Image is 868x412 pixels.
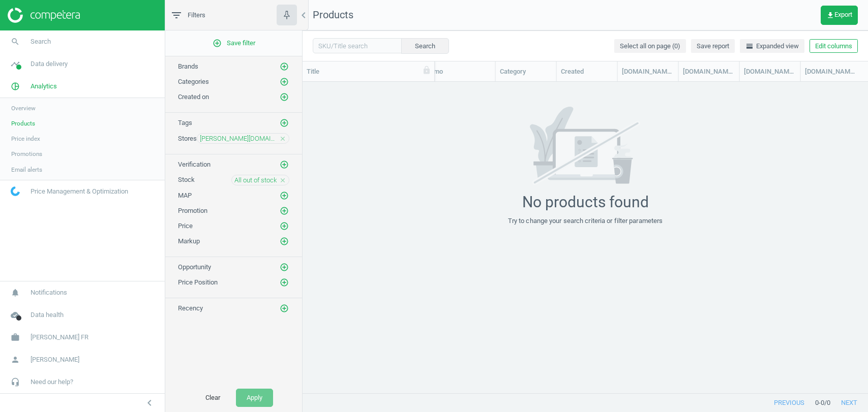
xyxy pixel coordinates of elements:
[137,396,162,409] button: chevron_left
[178,119,192,126] span: Tags
[6,305,25,325] i: cloud_done
[280,62,289,71] i: add_circle_outline
[561,67,613,76] div: Created
[31,82,57,91] span: Analytics
[178,278,218,286] span: Price Position
[178,78,209,85] span: Categories
[821,6,858,25] button: get_appExport
[280,221,289,231] i: add_circle_outline
[280,237,289,246] i: add_circle_outline
[178,93,209,101] span: Created on
[279,177,286,184] i: close
[279,160,289,170] button: add_circle_outline
[31,288,67,297] span: Notifications
[6,372,25,392] i: headset_mic
[683,67,735,76] div: [DOMAIN_NAME](rating)
[511,107,660,185] img: 7171a7ce662e02b596aeec34d53f281b.svg
[830,394,868,412] button: next
[11,166,42,174] span: Email alerts
[297,9,310,21] i: chevron_left
[279,262,289,272] button: add_circle_outline
[11,150,42,158] span: Promotions
[805,67,858,76] div: [DOMAIN_NAME](video)
[11,135,40,143] span: Price index
[744,67,796,76] div: [DOMAIN_NAME](reviews)
[279,236,289,246] button: add_circle_outline
[522,193,649,211] div: No products found
[401,38,449,53] button: Search
[200,134,277,143] span: [PERSON_NAME][DOMAIN_NAME]
[213,39,255,48] span: Save filter
[31,310,64,320] span: Data health
[280,278,289,287] i: add_circle_outline
[279,118,289,128] button: add_circle_outline
[31,187,128,196] span: Price Management & Optimization
[31,377,73,387] span: Need our help?
[11,104,36,112] span: Overview
[279,221,289,231] button: add_circle_outline
[31,355,79,364] span: [PERSON_NAME]
[279,135,286,142] i: close
[178,237,200,245] span: Markup
[213,39,222,48] i: add_circle_outline
[280,191,289,200] i: add_circle_outline
[279,303,289,313] button: add_circle_outline
[815,398,824,407] span: 0 - 0
[6,283,25,302] i: notifications
[6,77,25,96] i: pie_chart_outlined
[280,92,289,102] i: add_circle_outline
[279,206,289,216] button: add_circle_outline
[424,67,491,76] div: Promo
[280,118,289,128] i: add_circle_outline
[280,263,289,272] i: add_circle_outline
[691,39,735,53] button: Save report
[31,37,51,46] span: Search
[6,328,25,347] i: work
[280,304,289,313] i: add_circle_outline
[178,161,211,168] span: Verification
[614,39,686,53] button: Select all on page (0)
[178,263,211,271] span: Opportunity
[279,61,289,72] button: add_circle_outline
[178,62,198,70] span: Brands
[500,67,552,76] div: Category
[236,389,273,407] button: Apply
[826,11,834,19] i: get_app
[763,394,815,412] button: previous
[178,135,197,142] span: Stores
[178,207,207,214] span: Promotion
[195,389,231,407] button: Clear
[303,82,868,384] div: grid
[6,54,25,74] i: timeline
[31,333,88,342] span: [PERSON_NAME] FR
[178,192,192,199] span: MAP
[508,216,663,226] div: Try to change your search criteria or filter parameters
[824,398,830,407] span: / 0
[745,42,754,50] i: horizontal_split
[6,32,25,51] i: search
[11,119,35,128] span: Products
[31,59,68,69] span: Data delivery
[279,277,289,288] button: add_circle_outline
[313,38,402,53] input: SKU/Title search
[745,42,799,51] span: Expanded view
[307,67,430,76] div: Title
[6,350,25,369] i: person
[620,42,680,51] span: Select all on page (0)
[178,304,203,312] span: Recency
[810,39,858,53] button: Edit columns
[622,67,674,76] div: [DOMAIN_NAME](product_title)
[280,206,289,215] i: add_circle_outline
[280,77,289,86] i: add_circle_outline
[279,191,289,201] button: add_circle_outline
[170,9,183,21] i: filter_list
[313,9,353,21] span: Products
[178,176,195,183] span: Stock
[165,33,302,53] button: add_circle_outlineSave filter
[279,77,289,87] button: add_circle_outline
[826,11,852,19] span: Export
[279,92,289,102] button: add_circle_outline
[11,186,20,196] img: wGWNvw8QSZomAAAAABJRU5ErkJggg==
[697,42,729,51] span: Save report
[143,397,156,409] i: chevron_left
